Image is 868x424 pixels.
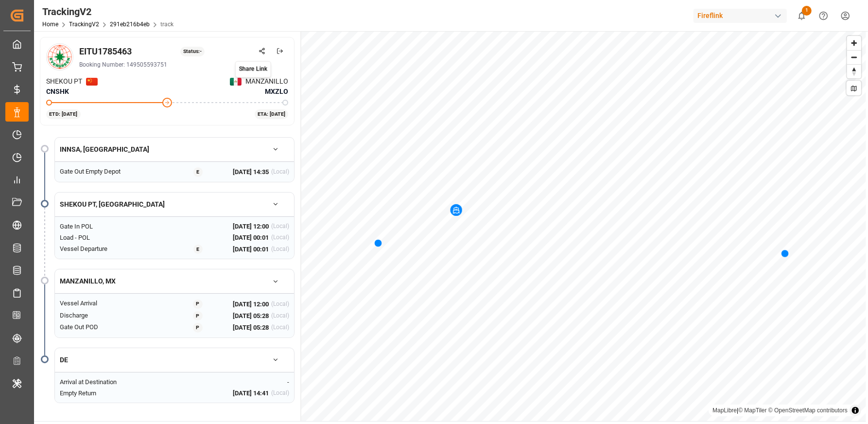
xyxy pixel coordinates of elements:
div: Load - POL [60,233,145,243]
a: Home [42,21,58,28]
a: 291eb216b4eb [110,21,150,28]
div: - [213,377,289,387]
a: © OpenStreetMap contributors [768,407,848,414]
div: Empty Return [60,389,145,398]
span: MXZLO [265,87,288,97]
div: (Local) [271,245,289,254]
span: CNSHK [46,88,69,95]
div: | [712,406,848,415]
span: [DATE] 05:28 [233,323,269,333]
div: Map marker [374,238,382,247]
div: Status: - [180,47,205,56]
img: Carrier Logo [48,45,72,69]
button: P [183,299,213,309]
div: Map marker [781,248,789,258]
div: Arrival at Destination [60,377,145,387]
button: P [183,322,213,333]
img: Netherlands [230,78,242,86]
button: MANZANILLO, MX [55,273,294,290]
span: [DATE] 14:35 [233,167,269,177]
a: © MapTiler [738,407,766,414]
span: [DATE] 12:00 [233,300,269,309]
div: Vessel Departure [60,244,145,254]
button: Zoom out [847,50,861,64]
button: Zoom in [847,36,861,50]
div: Vessel Arrival [60,299,145,309]
div: ETA: [DATE] [255,109,289,119]
button: show 1 new notifications [791,5,813,27]
button: DE [55,352,294,369]
div: E [193,167,203,177]
span: [DATE] 00:01 [233,245,269,254]
button: Help Center [813,5,834,27]
small: Share Link [239,66,267,72]
div: Fireflink [694,9,787,23]
div: Gate Out Empty Depot [60,167,145,177]
div: P [193,311,203,321]
button: Fireflink [694,6,791,25]
div: (Local) [271,167,289,177]
div: (Local) [271,233,289,243]
div: Discharge [60,311,145,321]
span: SHEKOU PT [46,76,82,87]
span: MANZANILLO [245,76,288,87]
button: Reset bearing to north [847,64,861,78]
div: EITU1785463 [79,45,132,58]
div: Gate Out POD [60,322,145,333]
span: 1 [802,6,812,16]
span: [DATE] 12:00 [233,222,269,231]
button: INNSA, [GEOGRAPHIC_DATA] [55,141,294,158]
a: TrackingV2 [69,21,99,28]
button: SHEKOU PT, [GEOGRAPHIC_DATA] [55,196,294,213]
div: (Local) [271,311,289,321]
span: [DATE] 05:28 [233,311,269,321]
div: Map marker [451,204,462,216]
div: Booking Number: 149505593751 [79,60,288,69]
div: E [193,245,203,254]
canvas: Map [301,31,866,422]
span: [DATE] 00:01 [233,233,269,243]
div: P [193,323,203,333]
div: TrackingV2 [42,4,174,19]
summary: Toggle attribution [850,405,861,416]
div: (Local) [271,300,289,309]
div: (Local) [271,222,289,231]
div: ETD: [DATE] [46,109,81,119]
span: [DATE] 14:41 [233,389,269,398]
a: MapLibre [712,407,737,414]
img: Netherlands [86,78,98,86]
div: (Local) [271,389,289,398]
button: P [183,311,213,321]
div: P [193,300,203,309]
div: Gate In POL [60,222,145,231]
div: (Local) [271,323,289,333]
